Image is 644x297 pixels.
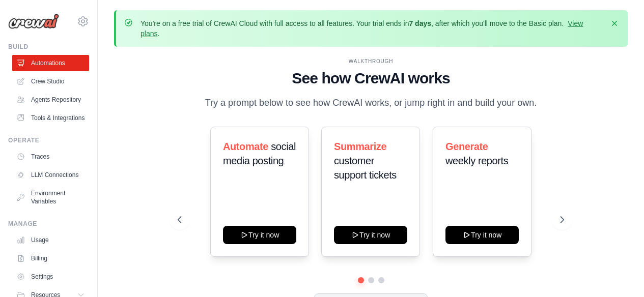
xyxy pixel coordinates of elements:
div: WALKTHROUGH [178,57,564,65]
button: Try it now [334,226,407,244]
a: Usage [12,232,89,248]
a: Agents Repository [12,92,89,108]
a: Settings [12,269,89,285]
img: Logo [8,14,59,29]
span: Generate [445,141,488,152]
a: Billing [12,250,89,266]
a: Traces [12,148,89,165]
a: Automations [12,55,89,71]
span: weekly reports [445,155,508,166]
p: Try a prompt below to see how CrewAI works, or jump right in and build your own. [200,96,542,110]
p: You're on a free trial of CrewAI Cloud with full access to all features. Your trial ends in , aft... [141,18,603,39]
h1: See how CrewAI works [178,69,564,87]
button: Try it now [223,226,296,244]
div: Operate [8,136,89,144]
button: Try it now [445,226,519,244]
a: LLM Connections [12,167,89,183]
a: Crew Studio [12,73,89,90]
a: Environment Variables [12,185,89,210]
div: Manage [8,220,89,228]
div: Build [8,43,89,51]
strong: 7 days [409,19,431,27]
span: Automate [223,141,268,152]
span: customer support tickets [334,155,397,181]
a: Tools & Integrations [12,110,89,126]
span: social media posting [223,141,296,166]
span: Summarize [334,141,386,152]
